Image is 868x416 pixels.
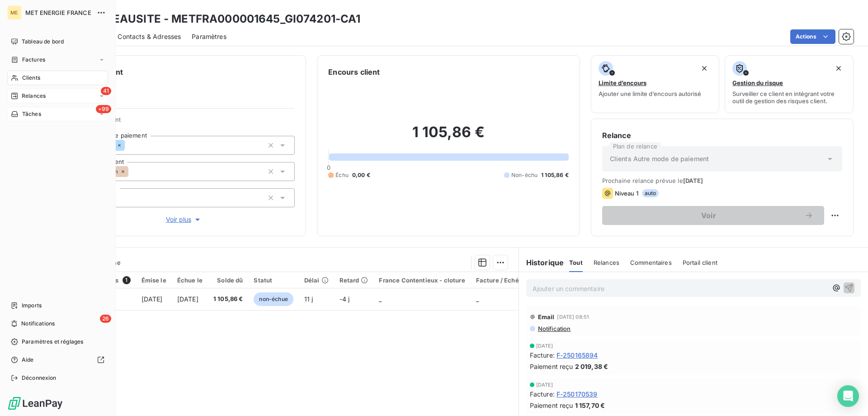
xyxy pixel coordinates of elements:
[22,56,45,64] span: Factures
[530,389,555,399] span: Facture :
[536,382,553,387] span: [DATE]
[575,362,609,371] span: 2 019,38 €
[379,295,382,303] span: _
[732,90,846,105] span: Surveiller ce client en intégrant votre outil de gestion des risques client.
[22,338,83,346] span: Paramètres et réglages
[352,171,370,179] span: 0,00 €
[569,259,583,266] span: Tout
[340,277,368,284] div: Retard
[22,74,40,82] span: Clients
[536,343,553,349] span: [DATE]
[476,295,479,303] span: _
[327,164,330,171] span: 0
[610,154,709,163] span: Clients Autre mode de paiement
[73,215,295,225] button: Voir plus
[557,389,598,399] span: F-250170539
[725,55,854,113] button: Gestion du risqueSurveiller ce client en intégrant votre outil de gestion des risques client.
[22,38,64,46] span: Tableau de bord
[22,374,57,382] span: Déconnexion
[118,32,181,41] span: Contacts & Adresses
[511,171,538,179] span: Non-échu
[591,55,720,113] button: Limite d’encoursAjouter une limite d’encours autorisé
[101,87,111,95] span: 41
[615,190,638,197] span: Niveau 1
[177,295,198,303] span: [DATE]
[613,212,804,219] span: Voir
[142,277,166,284] div: Émise le
[476,277,538,284] div: Facture / Echéancier
[328,123,568,150] h2: 1 105,86 €
[575,401,605,410] span: 1 157,70 €
[125,141,132,149] input: Ajouter une valeur
[123,276,131,284] span: 1
[22,110,41,118] span: Tâches
[602,177,842,184] span: Prochaine relance prévue le
[73,116,295,129] span: Propriétés Client
[80,11,360,27] h3: SDC BEAUSITE - METFRA000001645_GI074201-CA1
[55,67,295,77] h6: Informations client
[7,396,63,411] img: Logo LeanPay
[519,257,564,268] h6: Historique
[642,189,659,197] span: auto
[7,5,22,20] div: ME
[254,292,293,306] span: non-échue
[683,177,703,184] span: [DATE]
[192,32,226,41] span: Paramètres
[7,353,108,367] a: Aide
[213,277,243,284] div: Solde dû
[732,79,783,86] span: Gestion du risque
[177,277,203,284] div: Échue le
[22,301,42,310] span: Imports
[96,105,111,113] span: +99
[602,206,824,225] button: Voir
[790,29,835,44] button: Actions
[100,315,111,323] span: 26
[213,295,243,304] span: 1 105,86 €
[538,313,555,320] span: Email
[328,67,380,77] h6: Encours client
[335,171,349,179] span: Échu
[557,350,598,360] span: F-250165894
[837,385,859,407] div: Open Intercom Messenger
[602,130,842,141] h6: Relance
[594,259,619,266] span: Relances
[530,362,573,371] span: Paiement reçu
[142,295,163,303] span: [DATE]
[379,277,465,284] div: France Contentieux - cloture
[254,277,293,284] div: Statut
[340,295,350,303] span: -4 j
[537,325,571,332] span: Notification
[25,9,91,16] span: MET ENERGIE FRANCE
[22,356,34,364] span: Aide
[304,277,329,284] div: Délai
[166,215,202,224] span: Voir plus
[541,171,569,179] span: 1 105,86 €
[22,92,46,100] span: Relances
[557,314,589,320] span: [DATE] 08:51
[128,167,136,176] input: Ajouter une valeur
[304,295,313,303] span: 11 j
[683,259,717,266] span: Portail client
[530,401,573,410] span: Paiement reçu
[630,259,672,266] span: Commentaires
[530,350,555,360] span: Facture :
[599,79,646,86] span: Limite d’encours
[599,90,701,97] span: Ajouter une limite d’encours autorisé
[21,320,55,328] span: Notifications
